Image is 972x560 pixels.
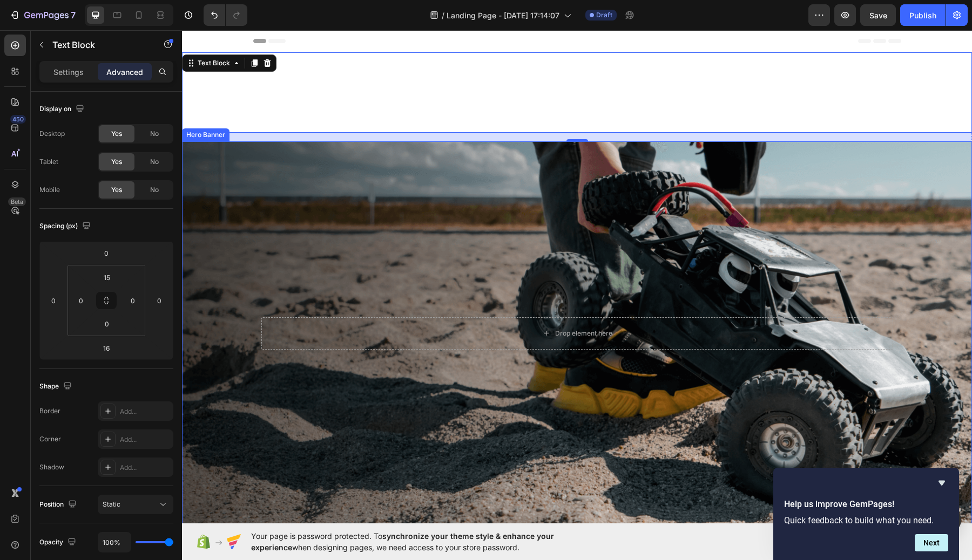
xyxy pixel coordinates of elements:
span: No [150,185,159,195]
div: Display on [39,102,86,117]
div: 450 [10,115,26,124]
input: 0px [73,292,89,309]
span: No [150,157,159,167]
div: Desktop [39,129,65,139]
p: Settings [53,66,84,78]
p: Advanced [106,66,143,78]
div: Add... [120,463,171,473]
span: Yes [111,129,122,139]
div: Add... [120,407,171,416]
div: Tablet [39,157,58,167]
span: Yes [111,185,122,195]
span: No [150,129,159,139]
input: 15px [96,269,118,285]
div: Shape [39,379,74,394]
span: Save [869,11,887,20]
div: Hero Banner [2,100,45,110]
input: 0 [151,292,167,309]
div: Drop element here [373,299,430,308]
button: Hide survey [935,476,948,489]
button: Publish [900,4,946,26]
div: Beta [8,197,26,206]
div: Publish [909,10,936,21]
span: Draft [596,10,612,20]
span: Yes [111,157,122,167]
span: Your page is password protected. To when designing pages, we need access to your store password. [251,530,596,553]
input: 0px [96,316,118,332]
div: Undo/Redo [204,4,247,26]
span: / [442,10,444,21]
input: Auto [98,532,131,552]
div: Corner [39,434,61,444]
span: Static [103,500,120,508]
button: Next question [915,534,948,551]
input: 0px [125,292,141,309]
div: Shadow [39,462,64,472]
p: Text Block [52,38,144,51]
iframe: Design area [182,30,972,523]
div: Help us improve GemPages! [784,476,948,551]
div: Mobile [39,185,60,195]
input: l [96,340,117,356]
span: synchronize your theme style & enhance your experience [251,531,554,552]
p: 7 [71,9,76,22]
input: 0 [45,292,62,309]
div: Opacity [39,535,78,550]
div: Add... [120,435,171,445]
div: Position [39,497,79,512]
input: 0 [96,245,117,261]
button: Save [860,4,896,26]
button: 7 [4,4,80,26]
div: Spacing (px) [39,219,93,234]
div: Border [39,406,60,416]
p: Quick feedback to build what you need. [784,515,948,525]
button: Static [98,495,173,514]
h2: Help us improve GemPages! [784,498,948,511]
span: Landing Page - [DATE] 17:14:07 [447,10,559,21]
